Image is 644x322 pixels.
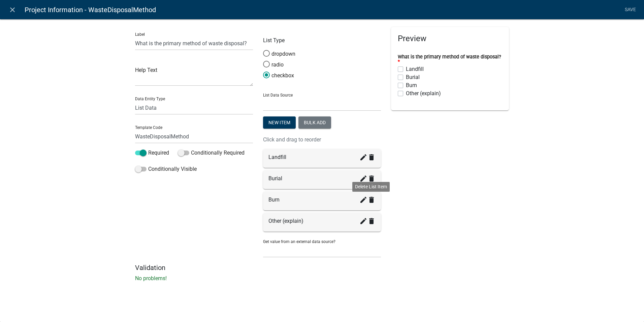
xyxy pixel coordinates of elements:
[406,73,420,81] label: Burial
[359,217,367,225] i: create
[135,274,509,283] p: No problems!
[359,196,367,204] i: create
[298,116,331,129] button: Bulk add
[406,65,424,73] label: Landfill
[622,3,639,16] a: Save
[263,36,381,45] p: List Type
[367,175,376,183] i: delete
[367,196,376,204] i: delete
[135,149,169,157] label: Required
[406,81,417,89] label: Burn
[263,72,294,80] label: checkbox
[406,89,441,98] label: Other (explain)
[352,182,390,192] div: Delete List Item
[263,116,296,129] button: New item
[8,6,17,14] i: close
[25,3,156,17] span: Project Information - WasteDisposalMethod
[135,264,509,272] h5: Validation
[367,153,376,161] i: delete
[178,149,245,157] label: Conditionally Required
[268,217,376,225] div: Other (explain)
[359,153,367,161] i: create
[263,61,284,69] label: radio
[398,55,502,64] label: What is the primary method of waste disposal?
[268,175,376,183] div: Burial
[367,217,376,225] i: delete
[135,165,197,173] label: Conditionally Visible
[263,136,381,144] p: Click and drag to reorder
[359,175,367,183] i: create
[398,34,502,44] h5: Preview
[263,50,295,58] label: dropdown
[268,196,376,204] div: Burn
[268,153,376,161] div: Landfill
